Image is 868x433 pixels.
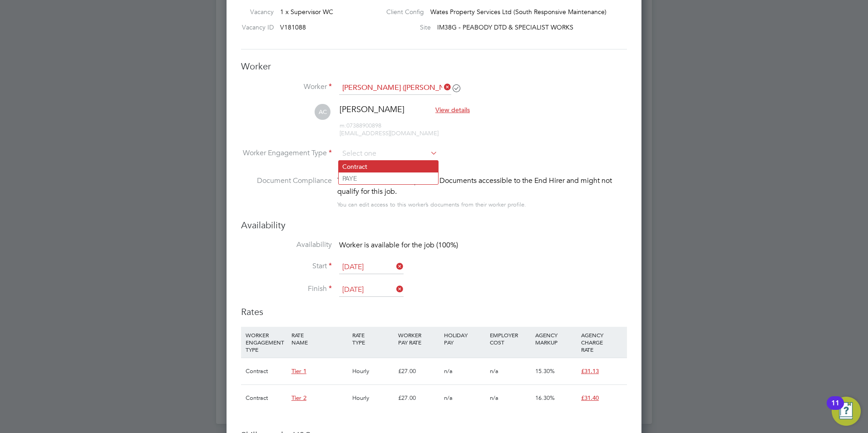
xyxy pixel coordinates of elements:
[339,147,438,161] input: Select one
[241,175,332,208] label: Document Compliance
[291,394,306,402] span: Tier 2
[337,199,526,210] div: You can edit access to this worker’s documents from their worker profile.
[396,385,442,411] div: £27.00
[241,261,332,271] label: Start
[581,367,599,375] span: £31.13
[831,403,839,415] div: 11
[435,106,470,114] span: View details
[437,23,573,31] span: IM38G - PEABODY DTD & SPECIALIST WORKS
[488,327,533,350] div: EMPLOYER COST
[832,397,861,426] button: Open Resource Center, 11 new notifications
[289,327,350,350] div: RATE NAME
[581,394,599,402] span: £31.40
[243,327,289,358] div: WORKER ENGAGEMENT TYPE
[535,367,555,375] span: 15.30%
[280,23,306,31] span: V181088
[340,122,381,129] span: 07388900898
[535,394,555,402] span: 16.30%
[350,358,396,384] div: Hourly
[339,283,404,297] input: Select one
[490,367,498,375] span: n/a
[243,358,289,384] div: Contract
[379,23,431,31] label: Site
[339,261,404,274] input: Select one
[241,219,627,231] h3: Availability
[579,327,625,358] div: AGENCY CHARGE RATE
[339,241,458,250] span: Worker is available for the job (100%)
[291,367,306,375] span: Tier 1
[237,23,274,31] label: Vacancy ID
[444,367,453,375] span: n/a
[339,81,451,95] input: Search for...
[396,358,442,384] div: £27.00
[340,122,346,129] span: m:
[241,148,332,158] label: Worker Engagement Type
[241,60,627,72] h3: Worker
[350,385,396,411] div: Hourly
[315,104,330,120] span: AC
[243,385,289,411] div: Contract
[444,394,453,402] span: n/a
[533,327,579,350] div: AGENCY MARKUP
[241,240,332,250] label: Availability
[241,306,627,318] h3: Rates
[237,8,274,16] label: Vacancy
[442,327,488,350] div: HOLIDAY PAY
[430,8,607,16] span: Wates Property Services Ltd (South Responsive Maintenance)
[340,129,439,137] span: [EMAIL_ADDRESS][DOMAIN_NAME]
[337,175,627,197] div: This worker has no Compliance Documents accessible to the End Hirer and might not qualify for thi...
[241,284,332,294] label: Finish
[379,8,424,16] label: Client Config
[339,172,438,184] li: PAYE
[490,394,498,402] span: n/a
[339,161,438,172] li: Contract
[280,8,333,16] span: 1 x Supervisor WC
[241,82,332,92] label: Worker
[396,327,442,350] div: WORKER PAY RATE
[350,327,396,350] div: RATE TYPE
[340,104,404,114] span: [PERSON_NAME]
